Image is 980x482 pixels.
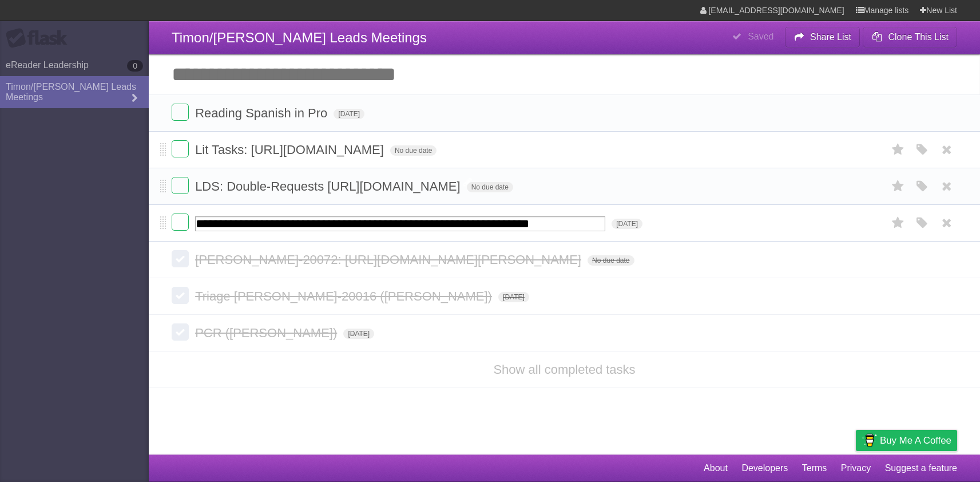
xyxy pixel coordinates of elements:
[195,289,495,303] span: Triage [PERSON_NAME]-20016 ([PERSON_NAME])
[880,430,951,451] span: Buy me a coffee
[467,182,513,192] span: No due date
[810,32,851,42] b: Share List
[612,219,642,229] span: [DATE]
[704,457,728,479] a: About
[862,430,877,450] img: Buy me a coffee
[856,430,957,451] a: Buy me a coffee
[195,252,584,267] span: [PERSON_NAME]-20072: [URL][DOMAIN_NAME][PERSON_NAME]
[887,177,909,196] label: Star task
[588,255,634,266] span: No due date
[6,28,74,49] div: Flask
[172,104,189,121] label: Done
[172,140,189,157] label: Done
[841,457,871,479] a: Privacy
[195,106,330,120] span: Reading Spanish in Pro
[172,30,427,45] span: Timon/[PERSON_NAME] Leads Meetings
[785,27,860,48] button: Share List
[172,287,189,304] label: Done
[887,140,909,159] label: Star task
[748,31,773,41] b: Saved
[498,292,529,302] span: [DATE]
[887,214,909,232] label: Star task
[741,457,788,479] a: Developers
[343,329,374,339] span: [DATE]
[493,362,635,377] a: Show all completed tasks
[195,143,387,157] span: Lit Tasks: [URL][DOMAIN_NAME]
[172,177,189,194] label: Done
[195,179,463,193] span: LDS: Double-Requests [URL][DOMAIN_NAME]
[888,32,949,42] b: Clone This List
[127,60,143,72] b: 0
[885,457,957,479] a: Suggest a feature
[802,457,827,479] a: Terms
[334,109,364,119] span: [DATE]
[172,323,189,341] label: Done
[863,27,957,48] button: Clone This List
[172,214,189,231] label: Done
[195,326,340,340] span: PCR ([PERSON_NAME])
[390,145,437,156] span: No due date
[172,250,189,267] label: Done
